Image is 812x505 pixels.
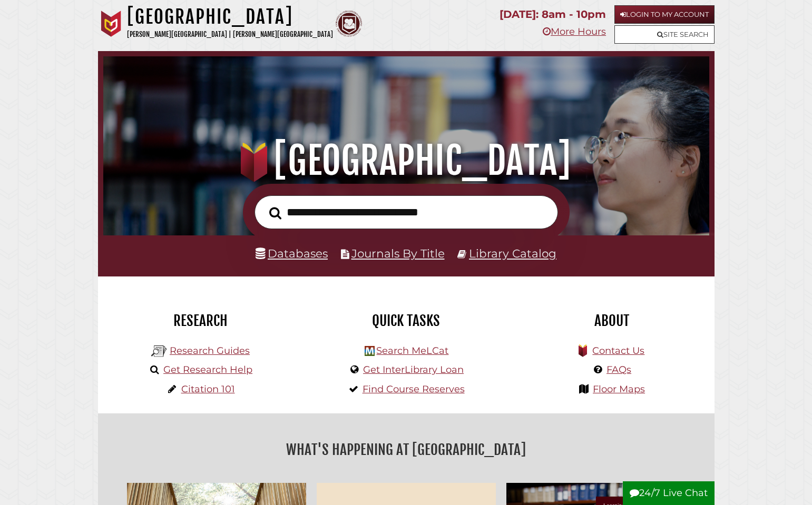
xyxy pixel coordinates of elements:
[163,364,252,375] a: Get Research Help
[311,312,501,330] h2: Quick Tasks
[592,345,644,357] a: Contact Us
[376,345,448,357] a: Search MeLCat
[151,343,167,359] img: Hekman Library Logo
[106,312,296,330] h2: Research
[469,246,556,260] a: Library Catalog
[269,207,281,220] i: Search
[543,26,606,37] a: More Hours
[614,25,715,44] a: Site Search
[365,346,375,356] img: Hekman Library Logo
[606,364,631,375] a: FAQs
[500,5,606,24] p: [DATE]: 8am - 10pm
[170,345,250,357] a: Research Guides
[363,383,465,395] a: Find Course Reserves
[614,5,715,24] a: Login to My Account
[127,5,333,28] h1: [GEOGRAPHIC_DATA]
[98,11,124,37] img: Calvin University
[115,137,697,184] h1: [GEOGRAPHIC_DATA]
[106,438,707,462] h2: What's Happening at [GEOGRAPHIC_DATA]
[336,11,362,37] img: Calvin Theological Seminary
[256,246,328,260] a: Databases
[517,312,707,330] h2: About
[264,204,287,222] button: Search
[127,28,333,41] p: [PERSON_NAME][GEOGRAPHIC_DATA] | [PERSON_NAME][GEOGRAPHIC_DATA]
[181,383,235,395] a: Citation 101
[363,364,464,375] a: Get InterLibrary Loan
[593,383,645,395] a: Floor Maps
[351,246,445,260] a: Journals By Title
